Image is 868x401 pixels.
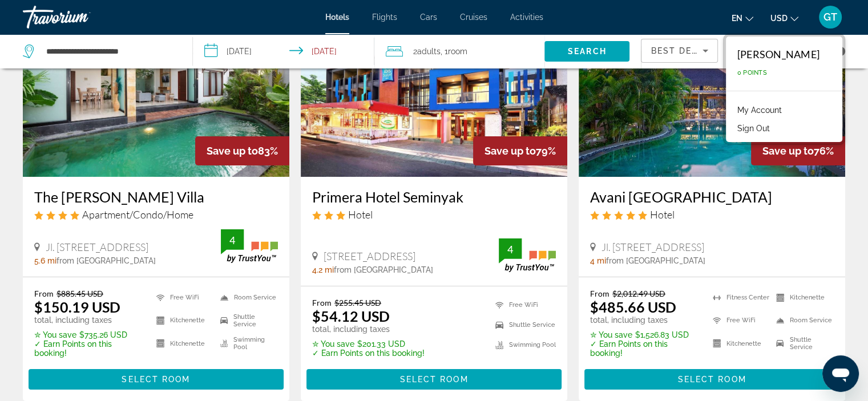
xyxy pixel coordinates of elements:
li: Shuttle Service [490,318,556,332]
span: From [34,289,54,298]
p: ✓ Earn Points on this booking! [34,339,142,358]
p: total, including taxes [34,315,142,325]
span: Hotel [650,208,675,221]
button: Select Room [29,369,284,390]
button: Select check in and out date [193,34,374,68]
li: Free WiFi [151,289,214,306]
span: Select Room [122,375,190,384]
del: $2,012.49 USD [612,289,665,298]
div: 5 star Hotel [590,208,834,221]
div: 3 star Hotel [312,208,556,221]
iframe: Кнопка запуска окна обмена сообщениями [822,355,859,392]
li: Shuttle Service [770,335,834,352]
div: 4 [499,242,522,256]
span: Search [568,47,607,56]
span: 0 Points [737,69,767,76]
span: From [312,298,332,307]
img: TrustYou guest rating badge [221,229,278,263]
button: Select Room [306,369,562,390]
span: Room [448,47,467,56]
h3: Primera Hotel Seminyak [312,188,556,205]
div: 4 [221,233,244,247]
span: From [590,289,609,298]
span: Save up to [485,145,536,157]
li: Free WiFi [490,298,556,312]
span: Save up to [207,145,258,157]
img: TrustYou guest rating badge [499,238,556,272]
a: Avani [GEOGRAPHIC_DATA] [590,188,834,205]
button: User Menu [815,5,845,29]
span: Apartment/Condo/Home [82,208,193,221]
a: The [PERSON_NAME] Villa [34,188,278,205]
ins: $485.66 USD [590,298,676,315]
li: Kitchenette [770,289,834,306]
a: Select Room [584,372,839,384]
button: Travelers: 2 adults, 0 children [374,34,544,68]
ins: $54.12 USD [312,307,390,325]
a: Cruises [460,13,487,22]
div: 79% [473,136,567,165]
a: Select Room [306,372,562,384]
li: Kitchenette [151,312,214,329]
div: 4 star Apartment [34,208,278,221]
span: GT [823,11,837,23]
span: [STREET_ADDRESS] [324,250,415,262]
div: 83% [195,136,289,165]
button: Sign Out [732,121,776,136]
ins: $150.19 USD [34,298,120,315]
div: [PERSON_NAME] [737,48,819,60]
span: , 1 [441,43,467,59]
button: Search [544,41,629,62]
a: Hotels [325,13,349,22]
del: $885.45 USD [56,289,103,298]
span: ✮ You save [34,330,76,339]
li: Shuttle Service [215,312,278,329]
a: Flights [372,13,397,22]
li: Kitchenette [707,335,770,352]
span: Adults [417,47,441,56]
a: My Account [732,103,788,118]
button: Change currency [770,10,798,26]
button: Change language [732,10,753,26]
a: Cars [420,13,437,22]
span: Jl. [STREET_ADDRESS] [601,241,704,253]
p: total, including taxes [590,315,699,325]
span: Hotel [348,208,373,221]
span: 2 [413,43,441,59]
p: $201.33 USD [312,339,425,349]
span: from [GEOGRAPHIC_DATA] [56,256,156,265]
p: $735.26 USD [34,330,142,339]
span: 4 mi [590,256,606,265]
span: Select Room [677,375,746,384]
span: USD [770,14,788,23]
li: Swimming Pool [215,335,278,352]
li: Room Service [215,289,278,306]
mat-select: Sort by [651,44,708,58]
a: Travorium [23,2,137,32]
input: Search hotel destination [45,43,175,60]
span: from [GEOGRAPHIC_DATA] [334,265,433,274]
span: Select Room [399,375,468,384]
span: en [732,14,742,23]
button: Select Room [584,369,839,390]
span: 5.6 mi [34,256,56,265]
span: Best Deals [651,46,710,55]
li: Free WiFi [707,312,770,329]
p: total, including taxes [312,325,425,334]
div: 76% [751,136,845,165]
li: Room Service [770,312,834,329]
span: Jl. [STREET_ADDRESS] [46,241,148,253]
li: Fitness Center [707,289,770,306]
span: ✮ You save [590,330,632,339]
span: from [GEOGRAPHIC_DATA] [606,256,705,265]
span: Save up to [762,145,814,157]
a: Activities [510,13,543,22]
a: Select Room [29,372,284,384]
del: $255.45 USD [334,298,381,307]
